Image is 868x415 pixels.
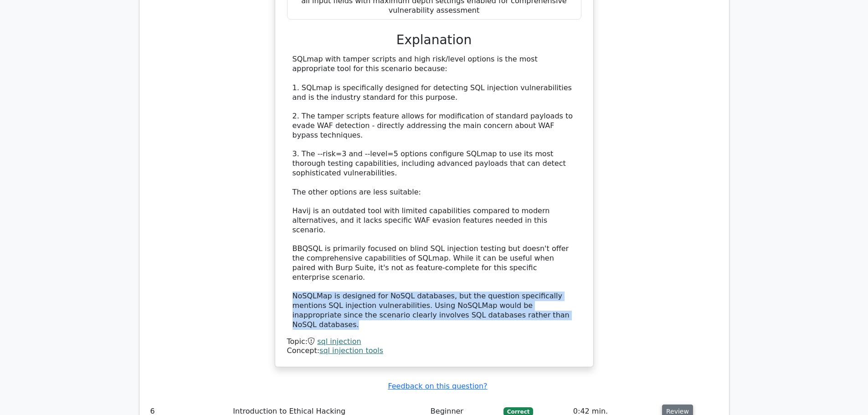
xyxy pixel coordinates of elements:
h3: Explanation [293,32,576,48]
a: sql injection [317,337,361,346]
div: SQLmap with tamper scripts and high risk/level options is the most appropriate tool for this scen... [293,55,576,329]
a: Feedback on this question? [388,382,487,390]
div: Topic: [287,337,581,347]
div: Concept: [287,346,581,356]
a: sql injection tools [319,346,383,355]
